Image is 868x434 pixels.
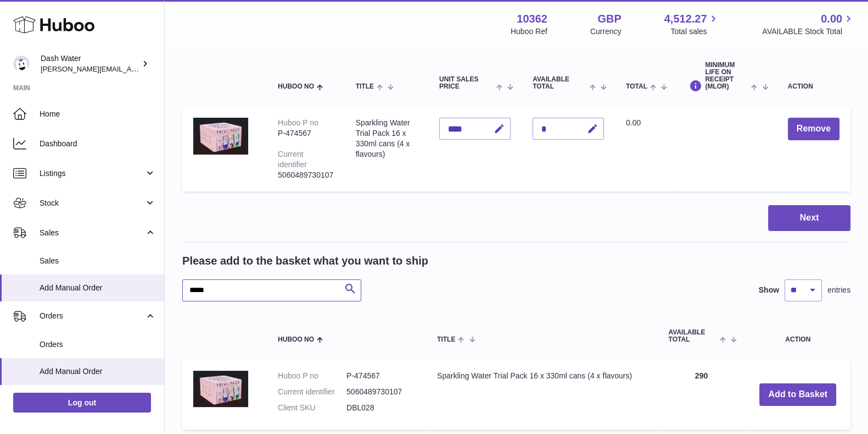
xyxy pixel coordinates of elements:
dd: P-474567 [346,371,415,381]
span: 0.00 [626,118,641,127]
td: 290 [657,360,745,430]
span: Listings [40,168,144,179]
span: Orders [40,339,156,350]
div: Action [788,83,839,90]
span: Huboo no [278,336,314,343]
span: Title [437,336,455,343]
span: 4,512.27 [664,12,707,26]
strong: GBP [597,12,621,26]
span: Minimum Life On Receipt (MLOR) [705,62,748,91]
strong: 10362 [517,12,547,26]
span: AVAILABLE Stock Total [762,26,855,37]
span: AVAILABLE Total [533,76,587,90]
span: Sales [40,256,156,266]
div: Dash Water [41,53,139,74]
label: Show [759,285,779,295]
span: Sales [40,228,144,238]
span: Stock [40,198,144,208]
div: 5060489730107 [278,170,334,180]
span: entries [827,285,850,295]
span: [PERSON_NAME][EMAIL_ADDRESS][DOMAIN_NAME] [41,64,220,73]
div: Huboo Ref [511,26,547,37]
td: Sparkling Water Trial Pack 16 x 330ml cans (4 x flavours) [345,107,428,191]
a: 0.00 AVAILABLE Stock Total [762,12,855,37]
span: Add Manual Order [40,366,156,377]
h2: Please add to the basket what you want to ship [182,254,428,268]
a: Log out [13,393,151,413]
dt: Client SKU [278,403,346,413]
td: Sparkling Water Trial Pack 16 x 330ml cans (4 x flavours) [426,360,657,430]
img: Sparkling Water Trial Pack 16 x 330ml cans (4 x flavours) [193,371,248,407]
dt: Huboo P no [278,371,346,381]
div: Currency [590,26,621,37]
dd: DBL028 [346,403,415,413]
th: Action [745,318,850,354]
img: Sparkling Water Trial Pack 16 x 330ml cans (4 x flavours) [193,118,248,154]
span: Unit Sales Price [439,76,494,90]
button: Remove [788,118,839,140]
dt: Current identifier [278,387,346,397]
a: 4,512.27 Total sales [664,12,720,37]
div: Huboo P no [278,118,318,127]
span: Title [356,83,374,90]
img: james@dash-water.com [13,56,30,72]
span: Dashboard [40,139,156,149]
span: Huboo no [278,83,314,90]
div: Current identifier [278,150,307,169]
button: Add to Basket [759,383,836,406]
span: AVAILABLE Total [668,329,717,343]
div: P-474567 [278,128,334,139]
button: Next [768,205,850,231]
span: Add Manual Order [40,283,156,293]
span: Total [626,83,647,90]
span: Total sales [670,26,719,37]
span: Home [40,109,156,119]
span: Orders [40,311,144,321]
dd: 5060489730107 [346,387,415,397]
span: 0.00 [821,12,842,26]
